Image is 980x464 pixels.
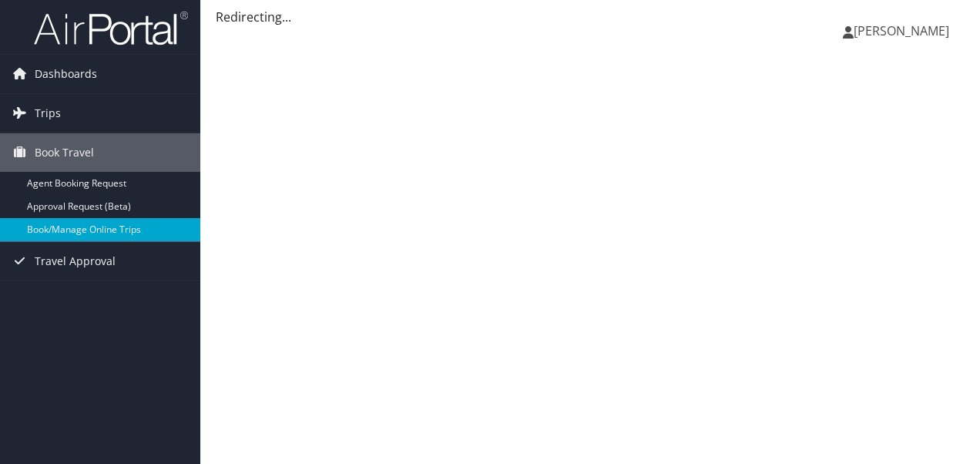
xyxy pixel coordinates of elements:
span: [PERSON_NAME] [854,22,949,39]
span: Trips [35,94,61,133]
a: [PERSON_NAME] [843,8,965,54]
img: airportal-logo.png [34,10,188,46]
span: Dashboards [35,55,97,93]
span: Travel Approval [35,242,116,281]
span: Book Travel [35,133,94,172]
div: Redirecting... [216,8,965,26]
